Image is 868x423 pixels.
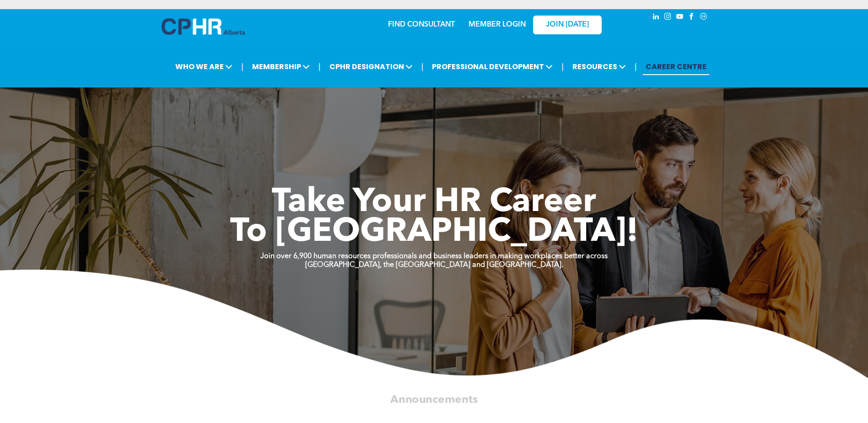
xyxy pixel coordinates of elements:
span: CPHR DESIGNATION [327,58,415,75]
img: A blue and white logo for cp alberta [162,18,245,35]
a: linkedin [651,11,661,24]
span: PROFESSIONAL DEVELOPMENT [429,58,555,75]
a: CAREER CENTRE [643,58,709,75]
a: Social network [699,11,709,24]
span: MEMBERSHIP [249,58,313,75]
li: | [561,57,564,76]
a: facebook [687,11,697,24]
a: MEMBER LOGIN [469,21,526,28]
span: To [GEOGRAPHIC_DATA]! [230,216,638,249]
a: FIND CONSULTANT [388,21,455,28]
span: Announcements [390,394,478,405]
strong: [GEOGRAPHIC_DATA], the [GEOGRAPHIC_DATA] and [GEOGRAPHIC_DATA]. [305,261,563,269]
li: | [421,57,424,76]
li: | [635,57,637,76]
span: RESOURCES [570,58,629,75]
a: JOIN [DATE] [533,16,602,34]
span: Take Your HR Career [272,186,596,219]
a: youtube [675,11,685,24]
li: | [318,57,321,76]
span: JOIN [DATE] [546,21,589,29]
strong: Join over 6,900 human resources professionals and business leaders in making workplaces better ac... [260,253,608,260]
span: WHO WE ARE [173,58,235,75]
a: instagram [663,11,673,24]
li: | [241,57,243,76]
